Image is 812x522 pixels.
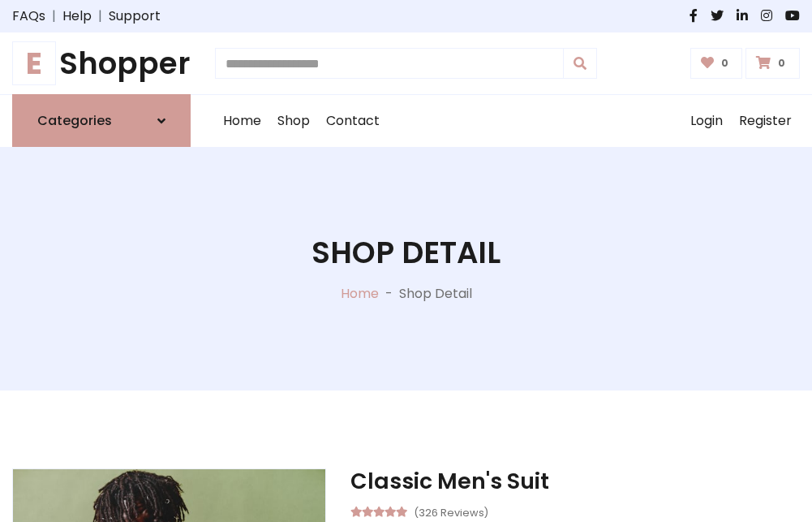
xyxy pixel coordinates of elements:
[774,56,789,71] span: 0
[399,284,472,304] p: Shop Detail
[62,6,92,26] a: Help
[92,6,109,26] span: |
[311,235,501,270] h1: Shop Detail
[690,48,743,79] a: 0
[350,468,800,494] h3: Classic Men's Suit
[12,94,191,147] a: Categories
[341,284,379,303] a: Home
[45,6,62,26] span: |
[269,95,318,147] a: Shop
[215,95,269,147] a: Home
[318,95,388,147] a: Contact
[12,45,191,81] a: EShopper
[379,284,399,304] p: -
[12,45,191,81] h1: Shopper
[682,95,731,147] a: Login
[37,113,112,128] h6: Categories
[745,48,800,79] a: 0
[731,95,800,147] a: Register
[12,41,56,85] span: E
[109,6,161,26] a: Support
[717,56,733,71] span: 0
[414,502,488,521] small: (326 Reviews)
[12,6,45,26] a: FAQs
